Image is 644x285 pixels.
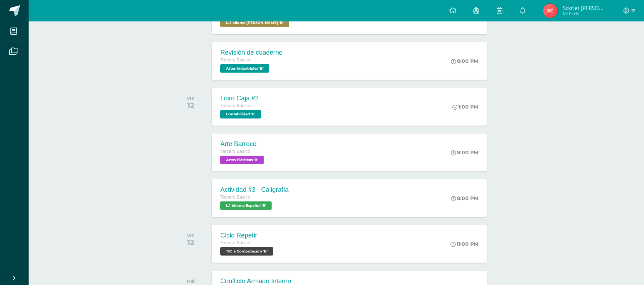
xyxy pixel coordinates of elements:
div: Actividad #3 - Caligrafía [220,186,289,194]
span: Tercero Básico [220,103,250,108]
div: 8:00 PM [451,195,478,201]
div: 8:00 PM [451,58,478,64]
span: Contabilidad 'B' [220,110,261,119]
span: Artes Industriales 'B' [220,64,269,73]
div: 12 [187,101,194,110]
div: Conflicto Armado Interno [220,277,294,285]
div: 11:00 PM [451,241,478,247]
span: TIC´s Computación 'B' [220,247,273,256]
span: Tercero Básico [220,149,250,154]
span: Artes Plásticas 'B' [220,156,264,164]
span: Tercero Básico [220,195,250,200]
span: Tercero Básico [220,240,250,245]
div: 12 [187,238,194,247]
div: VIE [187,233,194,238]
div: Ciclo Repetir [220,232,275,239]
div: MIÉ [187,279,195,284]
div: Arte Barroco [220,140,266,148]
div: Libro Caja #2 [220,95,263,102]
img: 41276d7fe83bb94c4ae535f17fe16d27.png [543,4,557,18]
span: L.1 Idioma Español 'B' [220,201,272,210]
div: Revisión de cuaderno [220,49,282,56]
div: 1:00 PM [452,104,478,110]
span: Tercero Básico [220,57,250,62]
div: VIE [187,96,194,101]
span: L.2 Idioma Maya Kaqchikel 'B' [220,19,289,27]
div: 8:00 PM [451,149,478,156]
span: Mi Perfil [563,11,606,17]
span: Sckrlet [PERSON_NAME][US_STATE] [563,4,606,11]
